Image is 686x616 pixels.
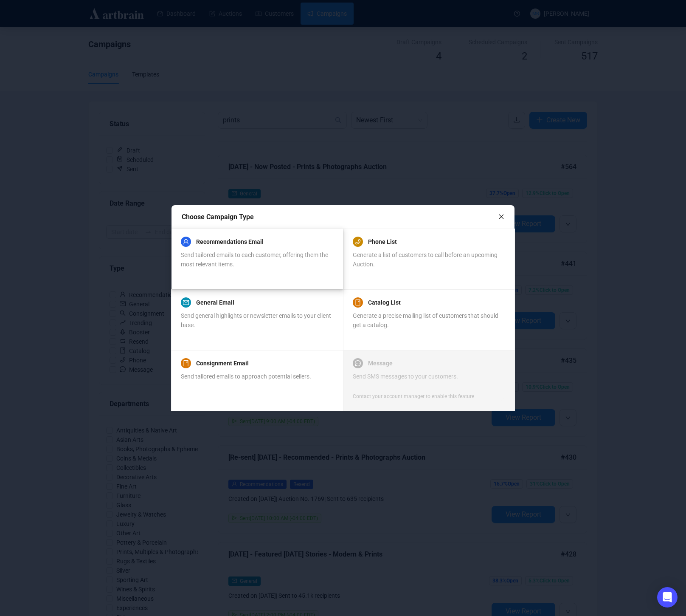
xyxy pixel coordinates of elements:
[196,358,249,368] a: Consignment Email
[368,358,393,368] a: Message
[368,297,401,308] a: Catalog List
[657,587,678,608] div: Open Intercom Messenger
[353,392,474,401] div: Contact your account manager to enable this feature
[355,300,361,305] span: book
[353,373,458,380] span: Send SMS messages to your customers.
[353,251,498,268] span: Generate a list of customers to call before an upcoming Auction.
[196,297,234,308] a: General Email
[183,360,189,366] span: book
[353,312,498,328] span: Generate a precise mailing list of customers that should get a catalog.
[181,251,328,268] span: Send tailored emails to each customer, offering them the most relevant items.
[183,300,189,305] span: mail
[196,237,264,247] a: Recommendations Email
[182,212,498,222] div: Choose Campaign Type
[181,312,331,328] span: Send general highlights or newsletter emails to your client base.
[181,373,311,380] span: Send tailored emails to approach potential sellers.
[355,360,361,366] span: message
[498,214,504,220] span: close
[368,237,397,247] a: Phone List
[183,239,189,245] span: user
[355,239,361,245] span: phone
